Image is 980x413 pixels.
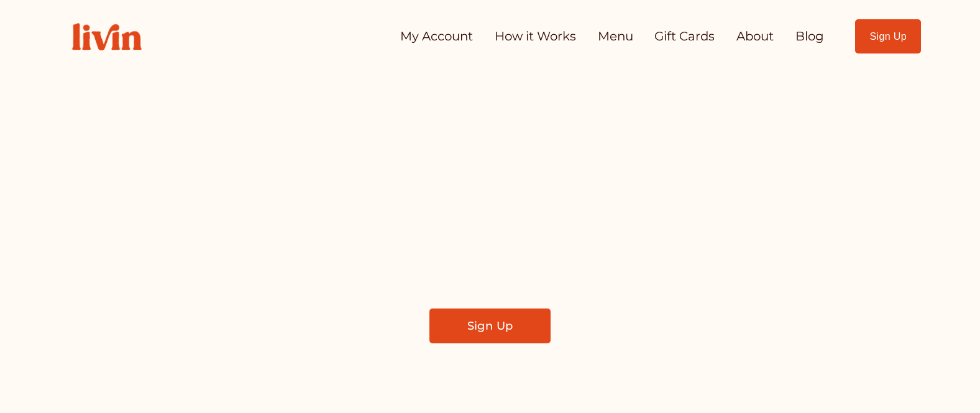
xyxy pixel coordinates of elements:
[855,19,921,53] a: Sign Up
[598,24,633,49] a: Menu
[400,24,473,49] a: My Account
[654,24,715,49] a: Gift Cards
[59,10,155,63] img: Livin
[277,221,703,277] span: Find a local chef who prepares customized, healthy meals in your kitchen
[214,139,766,202] span: Take Back Your Evenings
[495,24,576,49] a: How it Works
[795,24,824,49] a: Blog
[429,309,551,343] a: Sign Up
[736,24,774,49] a: About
